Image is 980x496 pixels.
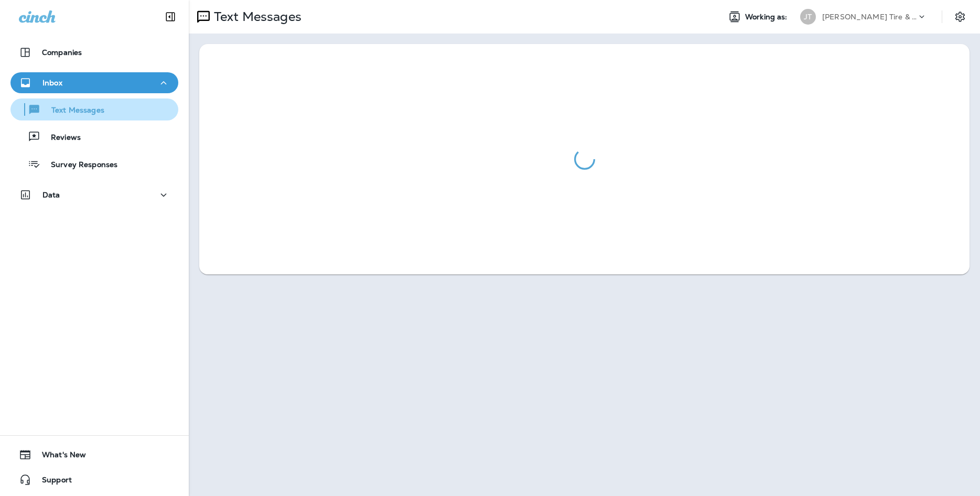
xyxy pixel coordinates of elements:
[210,9,301,25] p: Text Messages
[40,133,81,143] p: Reviews
[10,98,178,120] button: Text Messages
[951,7,970,26] button: Settings
[42,48,82,57] p: Companies
[42,191,60,199] p: Data
[10,153,178,175] button: Survey Responses
[10,72,178,93] button: Inbox
[800,9,816,25] div: JT
[40,160,117,170] p: Survey Responses
[156,6,185,27] button: Collapse Sidebar
[31,476,72,488] span: Support
[10,42,178,63] button: Companies
[822,13,917,21] p: [PERSON_NAME] Tire & Auto
[41,106,104,116] p: Text Messages
[31,450,86,463] span: What's New
[10,184,178,205] button: Data
[745,13,790,21] span: Working as:
[10,126,178,148] button: Reviews
[42,79,62,87] p: Inbox
[10,469,178,490] button: Support
[10,444,178,465] button: What's New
